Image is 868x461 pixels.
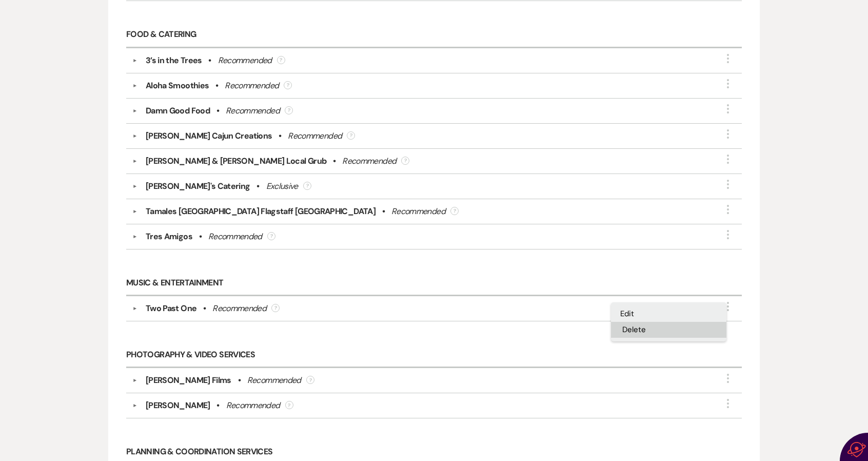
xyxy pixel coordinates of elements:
button: ▼ [129,108,141,113]
div: ? [277,56,285,64]
b: • [216,399,219,412]
h6: Food & Catering [126,23,742,48]
div: ? [303,182,311,190]
div: Recommended [225,80,279,92]
div: [PERSON_NAME] Films [146,374,231,387]
div: ? [271,304,280,312]
div: Recommended [247,374,301,387]
div: Recommended [226,105,280,117]
div: ? [450,207,459,215]
button: ▼ [129,133,141,139]
div: Damn Good Food [146,105,210,117]
div: ? [306,376,314,384]
div: Recommended [212,302,266,315]
div: ? [284,81,292,89]
div: Tres Amigos [146,230,192,243]
button: ▼ [129,306,141,311]
div: Aloha Smoothies [146,80,209,92]
div: ? [401,157,409,165]
div: [PERSON_NAME] & [PERSON_NAME] Local Grub [146,155,326,167]
b: • [238,374,241,387]
div: ? [267,232,275,240]
div: Two Past One [146,302,196,315]
b: • [203,302,206,315]
div: ? [285,106,293,114]
button: ▼ [129,159,141,164]
b: • [279,130,281,142]
div: Recommended [288,130,342,142]
button: ▼ [129,234,141,239]
button: ▼ [129,403,141,408]
div: Recommended [342,155,396,167]
button: Edit [611,306,726,322]
div: ? [285,401,293,409]
div: Tamales [GEOGRAPHIC_DATA] Flagstaff [GEOGRAPHIC_DATA] [146,205,376,218]
div: [PERSON_NAME] Cajun Creations [146,130,272,142]
div: Recommended [208,230,262,243]
button: ▼ [129,58,141,63]
div: [PERSON_NAME] [146,399,210,412]
div: Exclusive [266,180,298,193]
div: ? [347,131,355,140]
button: ▼ [129,378,141,383]
div: Recommended [218,54,272,67]
b: • [333,155,336,167]
h6: Photography & Video Services [126,343,742,368]
button: ▼ [129,209,141,214]
b: • [215,80,218,92]
b: • [382,205,385,218]
b: • [257,180,259,193]
button: ▼ [129,184,141,189]
b: • [216,105,219,117]
button: Delete [611,322,726,338]
h6: Music & Entertainment [126,271,742,296]
b: • [199,230,202,243]
div: Recommended [226,399,280,412]
button: ▼ [129,83,141,88]
div: 3’s in the Trees [146,54,202,67]
div: [PERSON_NAME]'s Catering [146,180,250,193]
div: Recommended [391,205,445,218]
b: • [208,54,211,67]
